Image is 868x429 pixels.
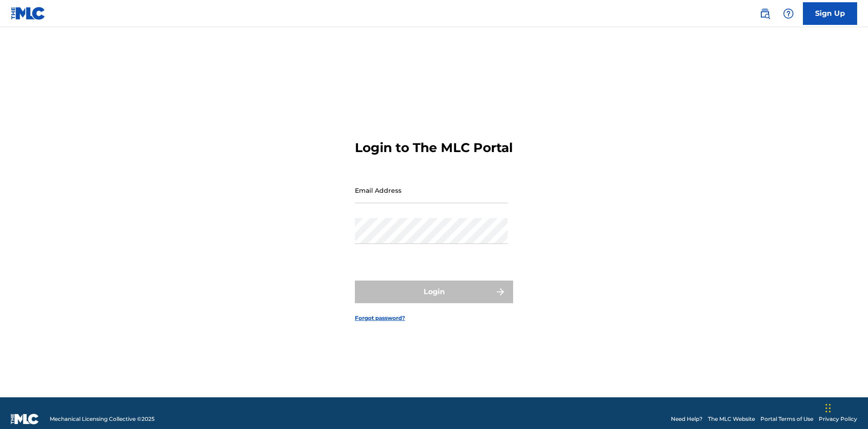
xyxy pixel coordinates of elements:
iframe: Chat Widget [823,386,868,429]
a: Public Search [756,5,774,23]
img: help [783,8,794,19]
a: The MLC Website [708,415,755,423]
a: Privacy Policy [819,415,857,423]
a: Portal Terms of Use [760,415,813,423]
a: Need Help? [671,415,703,423]
img: logo [11,414,39,424]
img: search [759,8,770,19]
a: Sign Up [803,2,857,25]
div: Drag [826,395,831,422]
a: Forgot password? [355,314,405,322]
h3: Login to The MLC Portal [355,140,513,156]
div: Help [779,5,797,23]
span: Mechanical Licensing Collective © 2025 [50,415,155,423]
img: MLC Logo [11,7,46,20]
